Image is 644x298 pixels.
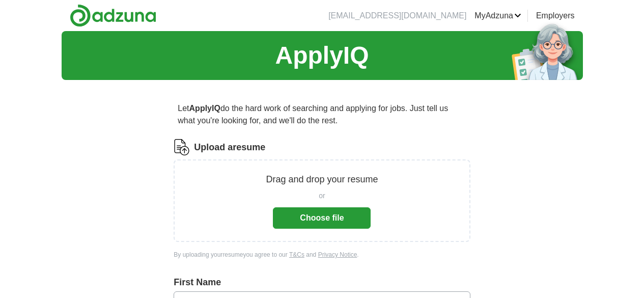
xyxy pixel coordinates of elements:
[273,207,371,229] button: Choose file
[319,191,325,201] span: or
[194,141,265,154] label: Upload a resume
[189,104,220,113] strong: ApplyIQ
[536,10,575,22] a: Employers
[266,173,378,186] p: Drag and drop your resume
[174,276,470,289] label: First Name
[318,251,357,258] a: Privacy Notice
[328,10,466,22] li: [EMAIL_ADDRESS][DOMAIN_NAME]
[174,139,190,155] img: CV Icon
[275,37,369,74] h1: ApplyIQ
[70,4,156,27] img: Adzuna logo
[174,250,470,259] div: By uploading your resume you agree to our and .
[289,251,304,258] a: T&Cs
[174,98,470,131] p: Let do the hard work of searching and applying for jobs. Just tell us what you're looking for, an...
[474,10,521,22] a: MyAdzuna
